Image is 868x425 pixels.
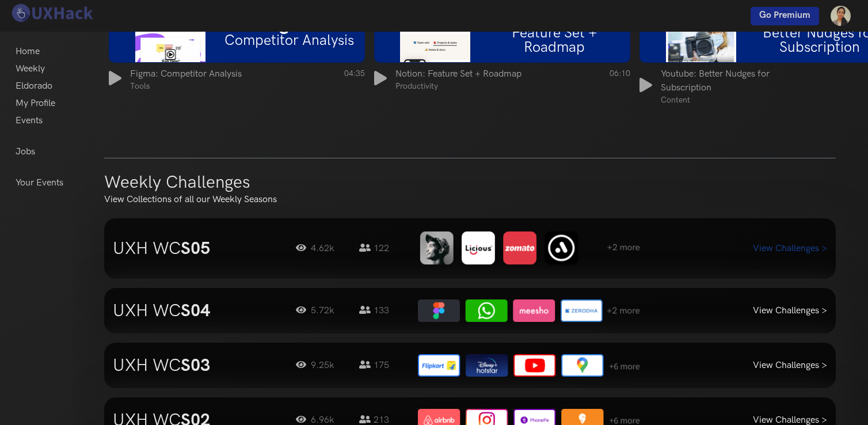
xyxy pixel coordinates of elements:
[104,193,277,207] p: View Collections of all our Weekly Seasons
[296,359,348,373] span: 9.25k
[16,95,55,112] a: My Profile
[418,354,640,377] img: Season brands
[344,69,365,90] span: 04:35
[395,69,521,79] span: Notion: Feature Set + Roadmap
[751,7,819,25] a: Go Premium
[296,304,348,318] span: 5.72k
[16,43,40,60] a: Home
[418,230,640,267] img: Season brands
[130,69,242,79] span: Figma: Competitor Analysis
[661,95,814,105] span: Content
[831,6,851,26] img: Your profile pic
[16,112,43,130] a: Events
[359,305,389,316] span: 133
[214,33,364,48] h6: Competitor Analysis
[753,305,827,316] a: View Challenges >
[359,360,389,371] span: 175
[113,238,279,259] h3: UXH WC
[661,69,772,93] span: Youtube: Better Nudges for Subscription
[104,172,250,193] h3: Weekly Challenges
[181,355,210,376] strong: S03
[130,81,242,91] span: Tools
[296,242,348,256] span: 4.62k
[9,3,95,23] img: UXHack logo
[610,69,630,90] span: 06:10
[181,301,210,321] strong: S04
[753,243,827,254] a: View Challenges >
[16,60,45,78] a: Weekly
[16,78,52,95] a: Eldorado
[113,355,279,376] h3: UXH WC
[753,360,827,371] a: View Challenges >
[395,81,521,91] span: Productivity
[418,299,640,322] img: Season brands
[181,238,210,259] strong: S05
[16,174,63,192] a: Your Events
[16,143,35,161] a: Jobs
[479,26,630,55] h6: Feature Set + Roadmap
[113,301,279,321] h3: UXH WC
[359,243,389,254] span: 122
[759,10,810,21] span: Go Premium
